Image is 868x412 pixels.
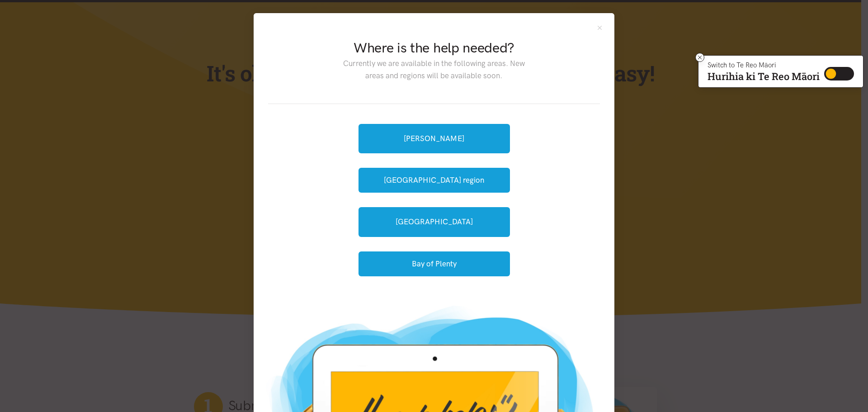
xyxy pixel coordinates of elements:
p: Currently we are available in the following areas. New areas and regions will be available soon. [336,57,532,82]
p: Switch to Te Reo Māori [708,62,820,68]
h2: Where is the help needed? [336,38,532,57]
a: [PERSON_NAME] [359,124,510,153]
a: [GEOGRAPHIC_DATA] [359,207,510,237]
button: [GEOGRAPHIC_DATA] region [359,168,510,193]
button: Close [596,24,604,32]
button: Bay of Plenty [359,251,510,276]
p: Hurihia ki Te Reo Māori [708,72,820,81]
